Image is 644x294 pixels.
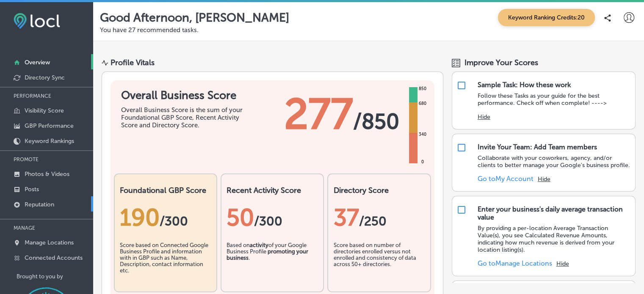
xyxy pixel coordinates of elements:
p: Brought to you by [17,273,93,280]
button: Hide [478,113,490,121]
b: activity [250,242,268,248]
a: Go toManage Locations [478,259,552,267]
h2: Directory Score [333,186,425,195]
span: Improve Your Scores [464,58,538,67]
a: Go toMy Account [478,175,533,183]
span: /250 [359,214,386,229]
p: Keyword Rankings [25,137,74,145]
p: You have 27 recommended tasks. [100,26,637,34]
span: / 850 [353,109,399,134]
div: 850 [417,85,428,92]
div: 680 [417,100,428,107]
div: Score based on Connected Google Business Profile and information with in GBP such as Name, Descri... [120,242,211,284]
div: 190 [120,203,211,231]
div: 340 [417,131,428,138]
p: Posts [25,186,39,193]
p: Visibility Score [25,107,64,114]
div: Overall Business Score is the sum of your Foundational GBP Score, Recent Activity Score and Direc... [121,106,248,129]
p: Overview [25,59,50,66]
div: Enter your business's daily average transaction value [478,205,631,221]
span: / 300 [160,214,188,229]
div: Sample Task: How these work [478,81,571,89]
div: Based on of your Google Business Profile . [227,242,318,284]
p: Manage Locations [25,239,74,246]
p: Collaborate with your coworkers, agency, and/or clients to better manage your Google's business p... [478,154,631,169]
p: Reputation [25,201,54,208]
div: Invite Your Team: Add Team members [478,143,597,151]
span: Keyword Ranking Credits: 20 [498,9,595,26]
p: Connected Accounts [25,254,83,261]
h2: Recent Activity Score [227,186,318,195]
button: Hide [556,260,569,267]
b: promoting your business [227,248,308,261]
div: 0 [420,159,426,165]
p: Follow these Tasks as your guide for the best performance. Check off when complete! ----> [478,92,631,107]
p: GBP Performance [25,122,74,129]
div: Score based on number of directories enrolled versus not enrolled and consistency of data across ... [333,242,425,284]
div: 37 [333,203,425,231]
span: /300 [254,214,282,229]
h2: Foundational GBP Score [120,186,211,195]
h1: Overall Business Score [121,89,248,102]
p: Good Afternoon, [PERSON_NAME] [100,11,289,25]
p: Directory Sync [25,74,65,81]
span: 277 [284,89,353,140]
p: Photos & Videos [25,170,69,178]
img: fda3e92497d09a02dc62c9cd864e3231.png [14,13,60,29]
div: Profile Vitals [111,58,155,67]
p: By providing a per-location Average Transaction Value(s), you see Calculated Revenue Amounts, ind... [478,225,631,253]
div: 50 [227,203,318,231]
button: Hide [538,176,550,183]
